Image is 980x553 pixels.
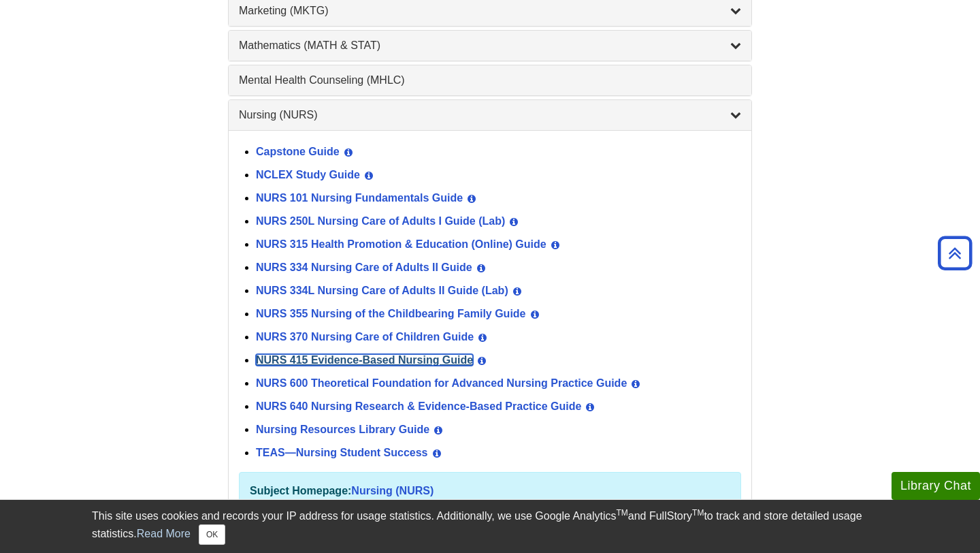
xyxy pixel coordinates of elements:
div: Nursing (NURS) [229,130,751,540]
a: NURS 600 Theoretical Foundation for Advanced Nursing Practice Guide [256,377,627,389]
a: Read More [137,528,191,539]
sup: TM [616,508,627,518]
a: Back to Top [933,244,977,262]
a: Mental Health Counseling (MHLC) [239,72,741,89]
a: NURS 315 Health Promotion & Education (Online) Guide [256,238,546,250]
a: NURS 370 Nursing Care of Children Guide [256,331,474,343]
div: This site uses cookies and records your IP address for usage statistics. Additionally, we use Goo... [92,508,888,545]
a: NURS 415 Evidence-Based Nursing Guide [256,354,473,366]
strong: Subject Homepage: [250,485,351,496]
a: Capstone Guide [256,146,340,157]
button: Library Chat [892,472,980,500]
a: NURS 250L Nursing Care of Adults I Guide (Lab) [256,215,505,227]
a: NURS 334 Nursing Care of Adults II Guide [256,262,472,273]
a: Nursing (NURS) [239,107,741,123]
a: NURS 334L Nursing Care of Adults II Guide (Lab) [256,285,508,296]
a: NURS 101 Nursing Fundamentals Guide [256,192,463,204]
button: Close [199,524,225,545]
a: NURS 640 Nursing Research & Evidence-Based Practice Guide [256,400,581,412]
a: NURS 355 Nursing of the Childbearing Family Guide [256,308,526,319]
a: Mathematics (MATH & STAT) [239,37,741,54]
a: Nursing (NURS) [351,485,434,496]
a: NCLEX Study Guide [256,169,360,180]
a: Marketing (MKTG) [239,3,741,19]
sup: TM [692,508,704,518]
a: Nursing Resources Library Guide [256,424,429,435]
a: TEAS—Nursing Student Success [256,447,428,458]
